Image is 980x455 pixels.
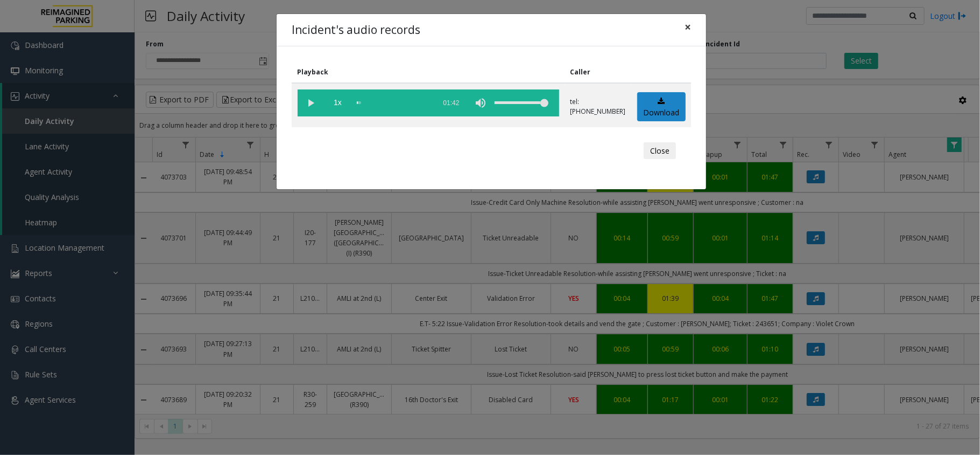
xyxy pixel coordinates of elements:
[565,61,631,83] th: Caller
[685,19,691,35] span: ×
[637,92,686,122] a: Download
[495,89,548,116] div: volume level
[357,89,430,116] div: scrub bar
[292,61,565,83] th: Playback
[292,22,420,39] h4: Incident's audio records
[570,97,626,116] p: tel:[PHONE_NUMBER]
[325,89,351,116] span: playback speed button
[677,14,699,40] button: Close
[644,142,676,160] button: Close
